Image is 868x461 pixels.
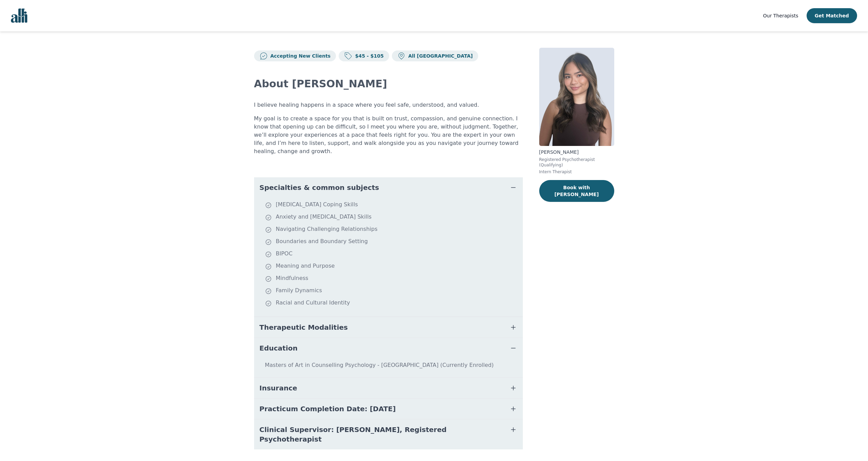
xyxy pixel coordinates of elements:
[539,157,614,168] p: Registered Psychotherapist (Qualifying)
[260,183,379,192] span: Specialties & common subjects
[254,101,523,109] p: I believe healing happens in a space where you feel safe, understood, and valued.
[539,169,614,175] p: Intern Therapist
[539,180,614,202] button: Book with [PERSON_NAME]
[807,8,857,23] button: Get Matched
[265,286,520,296] li: Family Dynamics
[406,53,473,59] p: All [GEOGRAPHIC_DATA]
[254,399,523,419] button: Practicum Completion Date: [DATE]
[260,383,297,393] span: Insurance
[254,177,523,198] button: Specialties & common subjects
[260,404,396,414] span: Practicum Completion Date: [DATE]
[254,317,523,338] button: Therapeutic Modalities
[265,299,520,308] li: Racial and Cultural Identity
[260,323,348,332] span: Therapeutic Modalities
[265,225,520,235] li: Navigating Challenging Relationships
[257,361,520,375] p: Masters of Art in Counselling Psychology - [GEOGRAPHIC_DATA] (Currently Enrolled)
[265,237,520,247] li: Boundaries and Boundary Setting
[539,48,614,146] img: Noreen Clare_Tibudan
[763,12,798,20] a: Our Therapists
[254,378,523,398] button: Insurance
[352,53,384,59] p: $45 - $105
[265,250,520,259] li: BIPOC
[539,149,614,155] p: [PERSON_NAME]
[260,425,501,444] span: Clinical Supervisor: [PERSON_NAME], Registered Psychotherapist
[254,419,523,449] button: Clinical Supervisor: [PERSON_NAME], Registered Psychotherapist
[763,13,798,18] span: Our Therapists
[254,78,523,90] h2: About [PERSON_NAME]
[11,9,27,23] img: alli logo
[265,213,520,222] li: Anxiety and [MEDICAL_DATA] Skills
[265,200,520,210] li: [MEDICAL_DATA] Coping Skills
[254,338,523,358] button: Education
[265,274,520,284] li: Mindfulness
[254,115,523,155] p: My goal is to create a space for you that is built on trust, compassion, and genuine connection. ...
[265,262,520,271] li: Meaning and Purpose
[268,53,331,59] p: Accepting New Clients
[260,343,298,353] span: Education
